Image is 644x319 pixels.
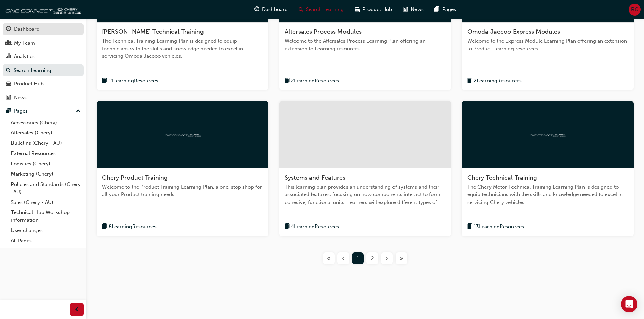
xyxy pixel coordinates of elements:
[8,169,84,179] a: Marketing (Chery)
[3,37,84,49] a: My Team
[102,37,263,60] span: The Technical Training Learning Plan is designed to equip technicians with the skills and knowled...
[3,105,84,117] button: Pages
[293,3,349,17] a: search-iconSearch Learning
[102,174,168,181] span: Chery Product Training
[8,225,84,236] a: User changes
[8,197,84,208] a: Sales (Chery - AU)
[285,77,290,85] span: book-icon
[8,148,84,159] a: External Resources
[102,77,107,85] span: book-icon
[6,68,11,74] span: search-icon
[285,174,345,181] span: Systems and Features
[14,94,27,102] div: News
[474,223,524,231] span: 13 Learning Resources
[8,179,84,197] a: Policies and Standards (Chery -AU)
[365,252,380,264] button: Page 2
[8,207,84,225] a: Technical Hub Workshop information
[349,3,398,17] a: car-iconProduct Hub
[380,252,394,264] button: Next page
[299,5,303,14] span: search-icon
[631,6,638,14] span: RC
[102,222,157,231] button: book-icon8LearningResources
[336,252,351,264] button: Previous page
[74,305,79,314] span: prev-icon
[351,252,365,264] button: Page 1
[14,25,40,33] div: Dashboard
[285,183,446,206] span: This learning plan provides an understanding of systems and their associated features, focusing o...
[6,54,11,60] span: chart-icon
[102,222,107,231] span: book-icon
[291,77,339,85] span: 2 Learning Resources
[254,5,259,14] span: guage-icon
[285,37,446,52] span: Welcome to the Aftersales Process Learning Plan offering an extension to Learning resources.
[6,26,11,32] span: guage-icon
[102,183,263,198] span: Welcome to the Product Training Learning Plan, a one-stop shop for all your Product training needs.
[342,255,344,262] span: ‹
[529,131,566,138] img: oneconnect
[6,95,11,101] span: news-icon
[327,255,331,262] span: «
[14,107,28,115] div: Pages
[403,5,408,14] span: news-icon
[394,252,409,264] button: Last page
[362,6,392,14] span: Product Hub
[621,296,637,312] div: Open Intercom Messenger
[279,101,451,236] a: Systems and FeaturesThis learning plan provides an understanding of systems and their associated ...
[14,39,35,47] div: My Team
[629,4,641,16] button: RC
[3,22,84,105] button: DashboardMy TeamAnalyticsSearch LearningProduct HubNews
[398,3,429,17] a: news-iconNews
[3,91,84,104] a: News
[285,28,362,35] span: Aftersales Process Modules
[97,101,268,236] a: oneconnectChery Product TrainingWelcome to the Product Training Learning Plan, a one-stop shop fo...
[357,255,359,262] span: 1
[249,3,293,17] a: guage-iconDashboard
[262,6,288,14] span: Dashboard
[386,255,388,262] span: ›
[3,78,84,90] a: Product Hub
[467,28,560,35] span: Omoda Jaecoo Express Modules
[442,6,456,14] span: Pages
[321,252,336,264] button: First page
[164,131,201,138] img: oneconnect
[8,236,84,246] a: All Pages
[3,50,84,63] a: Analytics
[8,159,84,169] a: Logistics (Chery)
[467,174,537,181] span: Chery Technical Training
[6,108,11,114] span: pages-icon
[285,222,339,231] button: book-icon4LearningResources
[3,23,84,35] a: Dashboard
[8,117,84,128] a: Accessories (Chery)
[8,138,84,149] a: Bulletins (Chery - AU)
[467,77,472,85] span: book-icon
[109,223,157,231] span: 8 Learning Resources
[102,77,158,85] button: book-icon11LearningResources
[14,80,44,88] div: Product Hub
[285,222,290,231] span: book-icon
[14,53,35,60] div: Analytics
[109,77,158,85] span: 11 Learning Resources
[467,37,628,52] span: Welcome to the Express Module Learning Plan offering an extension to Product Learning resources.
[102,28,204,35] span: [PERSON_NAME] Technical Training
[371,255,374,262] span: 2
[429,3,461,17] a: pages-iconPages
[3,64,84,77] a: Search Learning
[474,77,522,85] span: 2 Learning Resources
[306,6,344,14] span: Search Learning
[291,223,339,231] span: 4 Learning Resources
[6,40,11,46] span: people-icon
[467,77,522,85] button: book-icon2LearningResources
[355,5,360,14] span: car-icon
[467,222,472,231] span: book-icon
[76,107,81,116] span: up-icon
[434,5,439,14] span: pages-icon
[462,101,634,236] a: oneconnectChery Technical TrainingThe Chery Motor Technical Training Learning Plan is designed to...
[467,222,524,231] button: book-icon13LearningResources
[3,3,81,16] img: oneconnect
[8,128,84,138] a: Aftersales (Chery)
[6,81,11,87] span: car-icon
[285,77,339,85] button: book-icon2LearningResources
[400,255,403,262] span: »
